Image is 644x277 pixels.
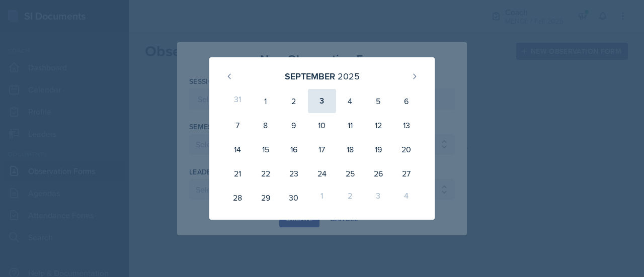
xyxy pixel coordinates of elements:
[392,89,421,113] div: 6
[392,113,421,137] div: 13
[223,186,252,210] div: 28
[392,186,421,210] div: 4
[280,186,308,210] div: 30
[336,186,364,210] div: 2
[364,89,392,113] div: 5
[223,137,252,161] div: 14
[252,113,280,137] div: 8
[364,186,392,210] div: 3
[252,89,280,113] div: 1
[308,89,336,113] div: 3
[223,89,252,113] div: 31
[392,137,421,161] div: 20
[336,161,364,186] div: 25
[285,69,335,83] div: September
[308,113,336,137] div: 10
[364,161,392,186] div: 26
[308,161,336,186] div: 24
[223,161,252,186] div: 21
[280,161,308,186] div: 23
[336,137,364,161] div: 18
[308,137,336,161] div: 17
[336,113,364,137] div: 11
[252,137,280,161] div: 15
[252,186,280,210] div: 29
[252,161,280,186] div: 22
[336,89,364,113] div: 4
[338,69,360,83] div: 2025
[364,137,392,161] div: 19
[392,161,421,186] div: 27
[223,113,252,137] div: 7
[308,186,336,210] div: 1
[280,89,308,113] div: 2
[364,113,392,137] div: 12
[280,137,308,161] div: 16
[280,113,308,137] div: 9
